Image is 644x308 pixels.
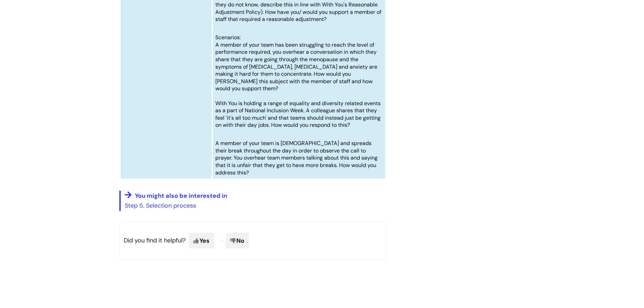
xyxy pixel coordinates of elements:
[125,202,196,210] a: Step 5. Selection process
[119,222,386,260] p: Did you find it helpful?
[215,41,377,92] span: A member of your team has been struggling to reach the level of performance required, you overhea...
[135,192,227,200] span: You might also be interested in
[215,140,378,176] span: A member of your team is [DEMOGRAPHIC_DATA] and spreads their break throughout the day in order t...
[215,34,241,41] span: Scenarios:
[215,100,381,129] span: With You is holding a range of equality and diversity related events as a part of National Inclus...
[189,233,214,248] span: Yes
[226,233,249,248] span: No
